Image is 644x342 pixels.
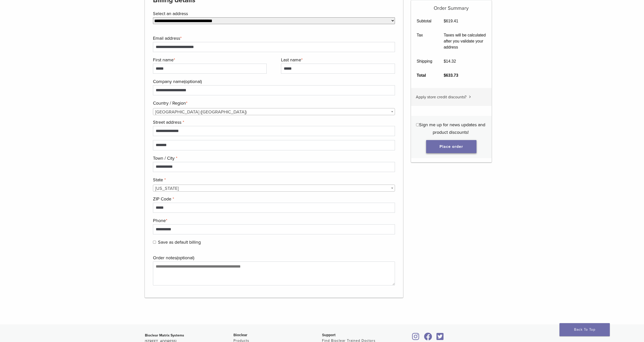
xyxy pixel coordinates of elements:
label: Email address [153,34,394,42]
input: Sign me up for news updates and product discounts! [416,123,419,126]
bdi: 14.32 [444,59,456,63]
img: caret.svg [469,96,471,98]
strong: Bioclear Matrix Systems [145,333,184,337]
label: Order notes [153,254,394,262]
span: $ [444,73,446,77]
a: Back To Top [559,323,610,336]
input: Save as default billing [153,241,156,244]
bdi: 619.41 [444,19,458,23]
label: Phone [153,217,394,224]
th: Subtotal [411,14,438,28]
span: $ [444,19,446,23]
span: Bioclear [233,333,247,337]
th: Shipping [411,54,438,68]
span: Country / Region [153,108,395,115]
button: Place order [426,140,476,153]
label: State [153,176,394,184]
a: Bioclear [435,336,445,341]
label: Select an address [153,10,394,17]
span: (optional) [184,79,202,84]
label: Country / Region [153,99,394,107]
span: Sign me up for news updates and product discounts! [419,122,485,135]
label: ZIP Code [153,195,394,203]
label: Town / City [153,154,394,162]
span: Apply store credit discounts? [416,95,466,100]
span: Texas [153,185,395,192]
a: Bioclear [411,336,421,341]
span: State [153,185,395,192]
td: Taxes will be calculated after you validate your address [438,28,492,54]
label: Save as default billing [153,238,394,246]
th: Tax [411,28,438,54]
label: Company name [153,78,394,85]
label: Street address [153,118,394,126]
label: First name [153,56,265,64]
label: Last name [281,56,393,64]
span: Support [322,333,336,337]
a: Bioclear [422,336,434,341]
span: (optional) [177,255,194,261]
span: United States (US) [153,108,395,115]
h5: Order Summary [411,0,492,11]
bdi: 633.73 [444,73,458,77]
th: Total [411,68,438,82]
span: $ [444,59,446,63]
